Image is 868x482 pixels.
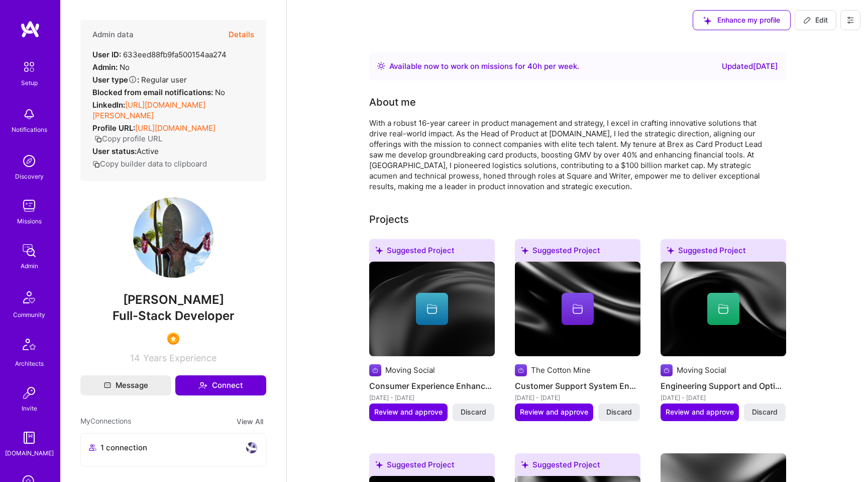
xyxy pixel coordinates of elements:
div: Moving Social [677,365,726,375]
img: Company logo [515,364,527,376]
div: Suggested Project [661,239,786,266]
span: Review and approve [374,407,443,417]
div: Invite [22,403,37,414]
span: Full-Stack Developer [113,308,235,323]
button: Enhance my profile [693,10,791,30]
button: 1 connectionavatar [80,433,266,466]
h4: Engineering Support and Optimization [661,379,786,392]
i: icon Connect [198,381,207,390]
strong: User status: [92,146,137,156]
span: 40 [527,61,537,71]
img: avatar [246,442,258,454]
span: Discard [606,407,632,417]
img: teamwork [19,196,39,216]
i: icon SuggestedTeams [521,247,528,254]
div: Regular user [92,74,187,85]
button: Connect [175,375,266,395]
button: Discard [598,404,640,421]
i: icon SuggestedTeams [375,247,383,254]
img: User Avatar [133,197,213,278]
div: No [92,87,225,98]
strong: User type : [92,75,139,85]
img: Architects [17,334,41,358]
div: About me [369,95,416,110]
div: With a robust 16-year career in product management and strategy, I excel in crafting innovative s... [369,118,771,192]
button: Discard [453,404,494,421]
img: Invite [19,383,39,403]
i: icon Copy [92,160,100,168]
span: Review and approve [666,407,734,417]
i: icon SuggestedTeams [703,17,711,25]
button: Review and approve [515,404,593,421]
button: Details [229,20,254,49]
div: Notifications [12,124,47,135]
div: Admin [21,261,38,271]
img: cover [515,262,640,356]
div: Suggested Project [515,239,640,266]
span: Discard [461,407,486,417]
img: setup [19,56,40,77]
i: icon SuggestedTeams [521,461,528,468]
div: Discovery [15,171,44,182]
div: The Cotton Mine [531,365,591,375]
img: Availability [377,62,385,70]
div: Suggested Project [369,453,495,480]
strong: Admin: [92,62,118,72]
div: No [92,62,130,72]
span: Edit [803,15,828,25]
img: cover [661,262,786,356]
div: 633eed88fb9fa500154aa274 [92,49,227,60]
button: Review and approve [369,404,448,421]
button: Edit [795,10,836,30]
div: [DATE] - [DATE] [515,392,640,403]
span: Active [137,146,159,156]
i: icon Mail [104,382,111,389]
div: Updated [DATE] [722,60,778,72]
img: logo [20,20,40,38]
a: [URL][DOMAIN_NAME] [135,123,215,133]
span: Review and approve [520,407,588,417]
button: Message [80,375,171,395]
i: Help [128,75,137,84]
button: Discard [744,404,786,421]
i: icon SuggestedTeams [375,461,383,468]
h4: Admin data [92,30,134,39]
span: 1 connection [100,442,147,453]
div: Missions [17,216,42,226]
div: [DOMAIN_NAME] [5,448,54,458]
img: Company logo [661,364,673,376]
div: Setup [21,77,38,88]
span: Discard [752,407,778,417]
strong: User ID: [92,50,121,59]
i: icon SuggestedTeams [667,247,674,254]
div: Moving Social [385,365,435,375]
span: Enhance my profile [703,15,780,25]
strong: Blocked from email notifications: [92,88,215,97]
span: [PERSON_NAME] [80,292,266,307]
img: SelectionTeam [167,333,179,345]
div: Suggested Project [369,239,495,266]
h4: Customer Support System Enhancement [515,379,640,392]
a: [URL][DOMAIN_NAME][PERSON_NAME] [92,100,205,120]
img: guide book [19,428,39,448]
div: Community [13,309,45,320]
span: Years Experience [143,353,216,363]
button: Review and approve [661,404,739,421]
div: Suggested Project [515,453,640,480]
div: Projects [369,212,409,227]
i: icon Collaborator [89,444,96,451]
div: Architects [15,358,44,369]
div: Available now to work on missions for h per week . [389,60,579,72]
button: Copy builder data to clipboard [92,158,207,169]
strong: LinkedIn: [92,100,125,110]
button: View All [234,416,266,427]
span: My Connections [80,416,131,427]
strong: Profile URL: [92,123,135,133]
img: Community [17,285,41,309]
img: cover [369,262,495,356]
img: discovery [19,151,39,171]
div: [DATE] - [DATE] [661,392,786,403]
div: [DATE] - [DATE] [369,392,495,403]
span: 14 [130,353,140,363]
i: icon Copy [94,135,102,143]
